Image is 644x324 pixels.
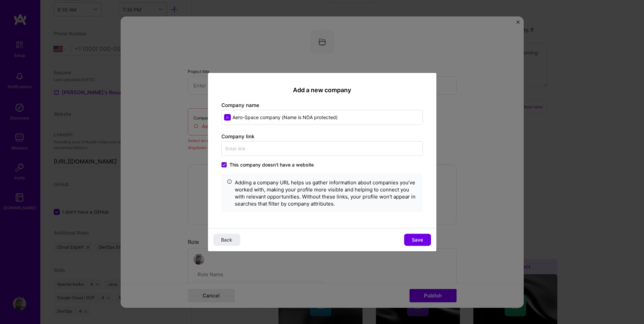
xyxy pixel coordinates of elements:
span: Back [221,237,232,243]
h2: Add a new company [221,86,423,94]
div: Adding a company URL helps us gather information about companies you’ve worked with, making your ... [235,179,418,207]
input: Enter name [221,110,423,125]
span: Save [412,237,423,243]
input: Enter link [221,141,423,156]
button: Back [213,234,240,246]
label: Company name [221,102,259,108]
label: Company link [221,133,254,140]
button: Save [404,234,431,246]
span: This company doesn't have a website [229,161,314,168]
